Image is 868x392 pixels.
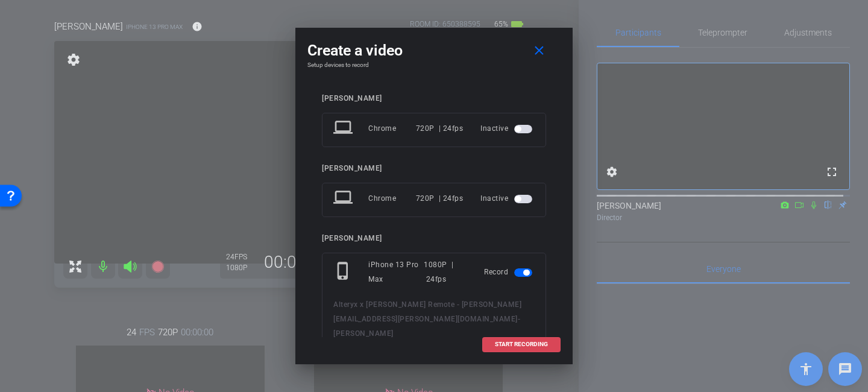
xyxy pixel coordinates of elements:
div: Record [484,258,535,286]
span: START RECORDING [495,341,548,347]
mat-icon: laptop [333,118,355,139]
div: 1080P | 24fps [424,258,467,286]
span: [PERSON_NAME] [333,329,394,338]
div: 720P | 24fps [416,118,464,139]
div: Create a video [307,40,561,62]
h4: Setup devices to record [307,62,561,69]
div: [PERSON_NAME] [322,234,546,243]
div: iPhone 13 Pro Max [368,258,424,286]
div: 720P | 24fps [416,188,464,209]
div: [PERSON_NAME] [322,94,546,103]
div: Inactive [480,118,535,139]
div: Chrome [368,188,416,209]
button: START RECORDING [482,337,561,352]
div: [PERSON_NAME] [322,164,546,173]
mat-icon: laptop [333,188,355,209]
mat-icon: phone_iphone [333,261,355,283]
span: - [518,315,521,323]
mat-icon: close [532,43,547,58]
div: Chrome [368,118,416,139]
span: Alteryx x [PERSON_NAME] Remote - [PERSON_NAME][EMAIL_ADDRESS][PERSON_NAME][DOMAIN_NAME] [333,300,521,323]
div: Inactive [480,188,535,209]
